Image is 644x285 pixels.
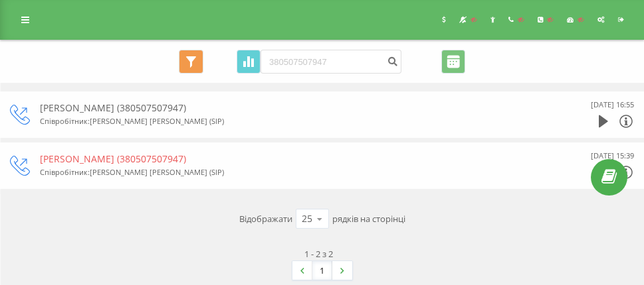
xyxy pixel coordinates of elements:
div: Співробітник : [PERSON_NAME] [PERSON_NAME] (SIP) [40,166,548,179]
div: [PERSON_NAME] (380507507947) [40,101,548,115]
div: [DATE] 15:39 [591,149,634,162]
div: [DATE] 16:55 [591,98,634,111]
input: Пошук за номером [261,50,401,74]
span: рядків на сторінці [332,212,405,225]
div: 1 - 2 з 2 [304,247,333,260]
div: 25 [302,212,312,225]
div: [PERSON_NAME] (380507507947) [40,152,548,166]
a: 1 [312,261,332,280]
span: Відображати [239,212,292,225]
div: Співробітник : [PERSON_NAME] [PERSON_NAME] (SIP) [40,115,548,128]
